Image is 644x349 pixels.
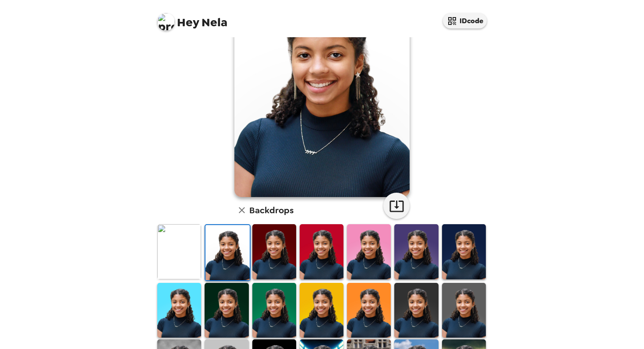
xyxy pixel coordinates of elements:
[249,203,294,217] h6: Backdrops
[157,9,227,28] span: Nela
[177,14,199,30] span: Hey
[157,13,175,31] img: profile pic
[443,13,487,28] button: IDcode
[157,224,201,279] img: Original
